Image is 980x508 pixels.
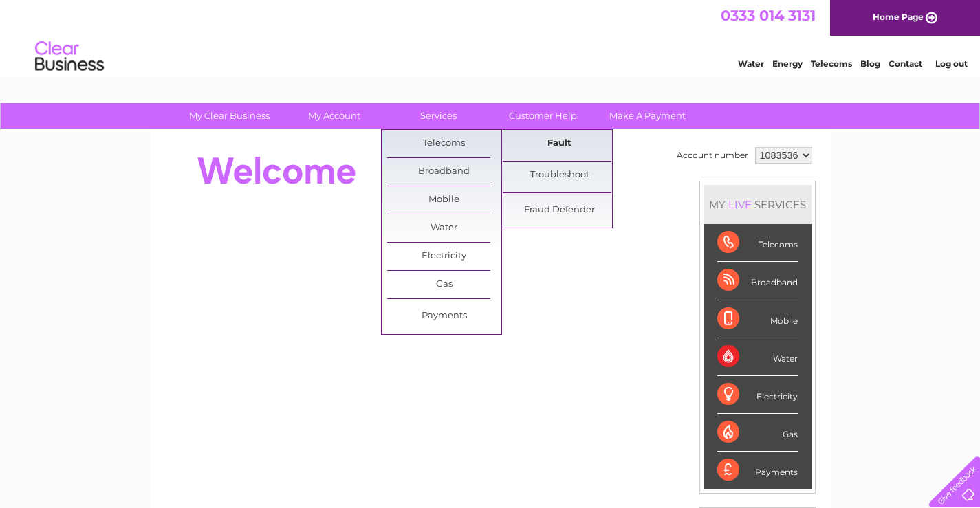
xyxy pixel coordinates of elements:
a: Broadband [387,158,501,186]
a: My Account [277,103,391,129]
a: Blog [860,58,880,69]
a: Telecoms [811,58,852,69]
div: Clear Business is a trading name of Verastar Limited (registered in [GEOGRAPHIC_DATA] No. 3667643... [166,8,816,67]
div: MY SERVICES [704,185,812,224]
a: Gas [387,271,501,298]
a: Water [387,214,501,242]
img: logo.png [34,36,105,78]
a: Customer Help [486,103,600,129]
div: Payments [717,452,798,489]
a: 0333 014 3131 [721,7,816,24]
div: Broadband [717,262,798,300]
div: Gas [717,414,798,452]
a: Telecoms [387,130,501,157]
a: Electricity [387,243,501,270]
div: Electricity [717,376,798,414]
a: Energy [772,58,803,69]
a: Water [738,58,764,69]
a: My Clear Business [173,103,286,129]
a: Fraud Defender [503,197,616,224]
a: Payments [387,302,501,330]
td: Account number [673,144,752,167]
a: Services [382,103,495,129]
a: Mobile [387,186,501,214]
div: Telecoms [717,224,798,262]
a: Log out [935,58,968,69]
a: Contact [889,58,922,69]
a: Troubleshoot [503,162,616,189]
div: LIVE [726,198,754,211]
a: Fault [503,130,616,157]
div: Mobile [717,300,798,338]
a: Make A Payment [591,103,704,129]
div: Water [717,338,798,376]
